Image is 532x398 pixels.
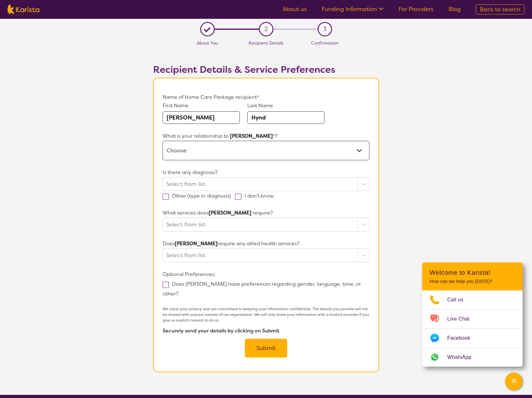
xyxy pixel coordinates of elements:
[230,133,273,139] strong: [PERSON_NAME]
[323,24,326,34] span: 3
[449,5,461,13] a: Blog
[282,5,307,13] a: About us
[163,208,369,218] p: What services does require?
[163,306,369,323] p: We value your privacy and are committed to keeping your information confidential. The details you...
[447,333,478,343] span: Facebook
[430,279,515,284] p: How can we help you [DATE]?
[8,5,39,14] img: Karista logo
[264,24,268,34] span: 2
[247,102,325,109] p: Last Name
[447,353,479,362] span: WhatsApp
[163,270,369,279] p: Optional Preferences:
[422,290,523,367] ul: Choose channel
[422,263,523,367] div: Channel Menu
[322,5,384,13] a: Funding Information
[505,373,523,390] button: Channel Menu
[447,314,477,324] span: Live Chat
[447,295,471,305] span: Call us
[197,40,218,46] span: About You
[245,339,287,358] button: Submit
[175,240,218,247] strong: [PERSON_NAME]
[399,5,433,13] a: For Providers
[202,24,212,34] div: L
[163,93,369,102] p: Name of Home Care Package recipient*
[430,269,515,276] h2: Welcome to Karista!
[422,348,523,367] a: Web link opens in a new tab.
[209,210,251,216] strong: [PERSON_NAME]
[163,131,369,141] p: What is your relationship to *?
[235,193,278,199] label: I don't know
[480,6,520,13] span: Back to search
[249,40,283,46] span: Recipient Details
[163,281,361,297] label: Does [PERSON_NAME] have preferences regarding gender, language, time, or other?
[163,193,235,199] label: Other (type in diagnosis)
[163,168,369,177] p: Is there any diagnosis?
[163,327,279,334] b: Securely send your details by clicking on Submit
[153,64,379,75] h2: Recipient Details & Service Preferences
[311,40,338,46] span: Confirmation
[163,239,369,248] p: Does require any allied health services?
[476,4,524,14] a: Back to search
[163,102,240,109] p: First Name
